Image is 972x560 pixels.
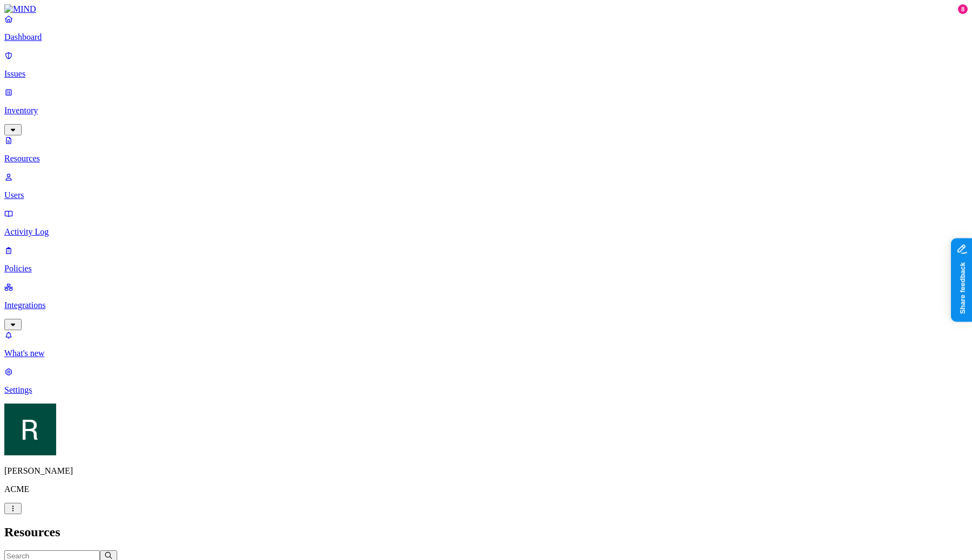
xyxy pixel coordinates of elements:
[4,301,968,310] p: Integrations
[4,190,968,200] p: Users
[4,404,56,455] img: Ron Rabinovich
[4,209,968,237] a: Activity Log
[4,4,36,14] img: MIND
[4,385,968,395] p: Settings
[4,69,968,79] p: Issues
[4,227,968,237] p: Activity Log
[4,330,968,358] a: What's new
[4,87,968,134] a: Inventory
[4,4,968,14] a: MIND
[4,135,968,163] a: Resources
[4,51,968,79] a: Issues
[4,525,968,539] h2: Resources
[4,282,968,329] a: Integrations
[4,466,968,476] p: [PERSON_NAME]
[4,14,968,42] a: Dashboard
[4,154,968,163] p: Resources
[4,264,968,274] p: Policies
[958,4,968,14] div: 8
[4,172,968,200] a: Users
[4,349,968,358] p: What's new
[4,245,968,274] a: Policies
[4,484,968,494] p: ACME
[4,367,968,395] a: Settings
[4,106,968,115] p: Inventory
[4,32,968,42] p: Dashboard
